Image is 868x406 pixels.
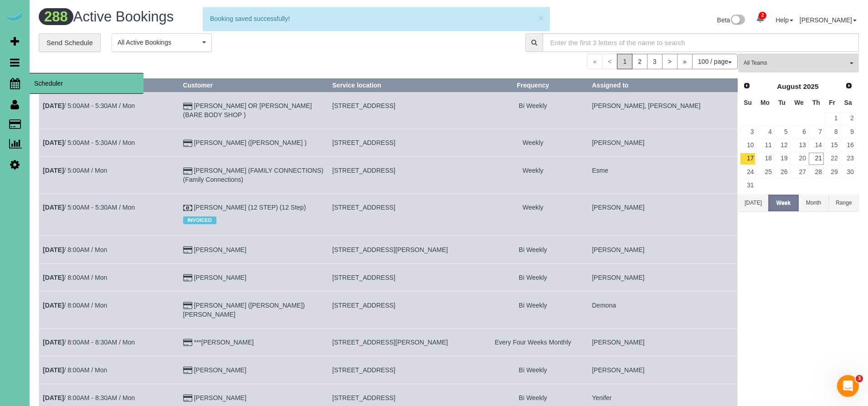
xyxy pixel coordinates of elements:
[777,82,801,90] span: August
[329,194,478,236] td: Service location
[329,328,478,356] td: Service location
[756,139,773,151] a: 11
[587,54,602,69] span: «
[825,113,840,125] a: 1
[845,82,853,89] span: Next
[179,157,329,194] td: Customer
[332,394,395,401] span: [STREET_ADDRESS]
[692,54,738,69] button: 100 / page
[790,139,807,151] a: 13
[183,247,192,253] i: Credit Card Payment
[194,246,246,253] a: [PERSON_NAME]
[39,236,180,263] td: Schedule date
[738,54,859,68] ol: All Teams
[43,167,64,174] b: [DATE]
[183,367,192,374] i: Credit Card Payment
[183,103,192,110] i: Credit Card Payment
[841,166,856,178] a: 30
[588,328,738,356] td: Assigned to
[743,82,750,89] span: Prev
[794,99,804,106] span: Wednesday
[30,73,144,94] span: Scheduler
[478,129,588,157] td: Frequency
[587,54,738,69] nav: Pagination navigation
[856,375,863,382] span: 3
[179,194,329,236] td: Customer
[825,139,840,151] a: 15
[43,274,107,281] a: [DATE]/ 8:00AM / Mon
[632,54,647,69] a: 2
[744,99,752,106] span: Sunday
[39,129,180,157] td: Schedule date
[332,302,395,309] span: [STREET_ADDRESS]
[478,157,588,194] td: Frequency
[39,33,101,52] a: Send Schedule
[841,139,856,151] a: 16
[478,291,588,328] td: Frequency
[740,179,755,191] a: 31
[588,356,738,384] td: Assigned to
[43,366,107,374] a: [DATE]/ 8:00AM / Mon
[740,166,755,178] a: 24
[179,92,329,129] td: Customer
[543,33,859,52] input: Enter the first 3 letters of the name to search
[43,274,64,281] b: [DATE]
[194,394,246,401] a: [PERSON_NAME]
[179,328,329,356] td: Customer
[43,102,64,109] b: [DATE]
[179,356,329,384] td: Customer
[183,302,305,318] a: [PERSON_NAME] ([PERSON_NAME]) [PERSON_NAME]
[43,339,135,346] a: [DATE]/ 8:00AM - 8:30AM / Mon
[588,92,738,129] td: Assigned to
[809,166,824,178] a: 28
[602,54,617,69] span: <
[841,153,856,165] a: 23
[756,126,773,138] a: 4
[332,102,395,109] span: [STREET_ADDRESS]
[825,166,840,178] a: 29
[790,153,807,165] a: 20
[43,302,107,309] a: [DATE]/ 8:00AM / Mon
[744,59,847,67] span: All Teams
[778,99,786,106] span: Tuesday
[478,236,588,263] td: Frequency
[538,13,544,23] button: ×
[183,216,216,224] span: INVOICED
[768,195,798,211] button: Week
[588,79,738,92] th: Assigned to
[740,153,755,165] a: 17
[183,205,192,211] i: Check Payment
[677,54,693,69] a: »
[829,99,835,106] span: Friday
[43,302,64,309] b: [DATE]
[740,80,753,93] a: Prev
[43,366,64,374] b: [DATE]
[194,366,246,374] a: [PERSON_NAME]
[841,113,856,125] a: 2
[329,79,478,92] th: Service location
[759,12,766,19] span: 2
[478,79,588,92] th: Frequency
[194,339,253,346] a: ***[PERSON_NAME]
[775,139,790,151] a: 12
[799,195,829,211] button: Month
[39,9,442,25] h1: Active Bookings
[329,356,478,384] td: Service location
[825,153,840,165] a: 22
[588,157,738,194] td: Assigned to
[43,246,107,253] a: [DATE]/ 8:00AM / Mon
[39,8,73,25] span: 288
[329,291,478,328] td: Service location
[179,129,329,157] td: Customer
[179,236,329,263] td: Customer
[588,291,738,328] td: Assigned to
[841,126,856,138] a: 9
[740,139,755,151] a: 10
[43,102,135,109] a: [DATE]/ 5:00AM - 5:30AM / Mon
[760,99,770,106] span: Monday
[43,167,107,174] a: [DATE]/ 5:00AM / Mon
[809,139,824,151] a: 14
[740,126,755,138] a: 3
[43,204,135,211] a: [DATE]/ 5:00AM - 5:30AM / Mon
[332,139,395,146] span: [STREET_ADDRESS]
